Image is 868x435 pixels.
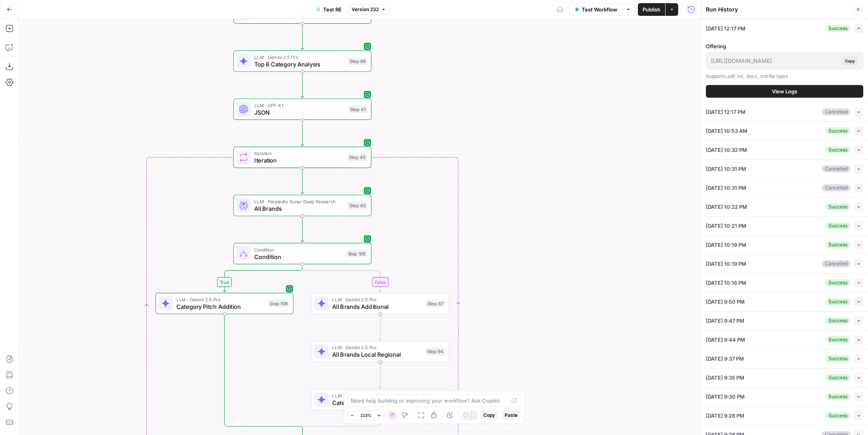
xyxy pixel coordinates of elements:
[706,374,744,382] span: [DATE] 9:35 PM
[268,299,289,307] div: Step 106
[825,298,851,305] div: Success
[825,146,851,153] div: Success
[706,222,746,230] span: [DATE] 10:21 PM
[301,72,304,98] g: Edge from step_86 to step_41
[347,153,367,161] div: Step 45
[301,119,304,146] g: Edge from step_41 to step_45
[706,146,747,154] span: [DATE] 10:32 PM
[332,296,422,303] span: LLM · Gemini 2.5 Pro
[379,314,382,340] g: Edge from step_87 to step_94
[360,412,371,418] span: 113%
[155,293,293,314] div: LLM · Gemini 2.5 ProCategory Pitch AdditionStep 106
[348,105,367,113] div: Step 41
[332,302,422,311] span: All Brands Additional
[643,6,660,13] span: Publish
[352,6,379,13] span: Version 232
[311,389,449,410] div: LLM · Gemini 2.5 ProCategory Pitch AdditionStep 22
[772,87,797,95] span: View Logs
[254,60,344,69] span: Top 8 Category Analysis
[233,98,371,120] div: LLM · GPT-4.1JSONStep 41
[233,147,371,168] div: IterationIterationStep 45
[825,336,851,343] div: Success
[825,412,851,419] div: Success
[483,412,495,419] span: Copy
[706,298,745,306] span: [DATE] 9:50 PM
[176,296,265,303] span: LLM · Gemini 2.5 Pro
[480,410,498,420] button: Copy
[225,314,303,431] g: Edge from step_106 to step_105-conditional-end
[842,56,858,66] button: Copy
[303,264,382,292] g: Edge from step_105 to step_87
[426,299,446,307] div: Step 87
[311,293,449,314] div: LLM · Gemini 2.5 ProAll Brands AdditionalStep 87
[346,250,367,257] div: Step 105
[706,42,863,50] label: Offering
[223,264,303,292] g: Edge from step_105 to step_106
[706,355,744,363] span: [DATE] 9:37 PM
[254,204,344,213] span: All Brands
[825,25,851,32] div: Success
[505,412,518,419] span: Paste
[301,23,304,49] g: Edge from step_28 to step_86
[822,165,851,172] div: Cancelled
[825,222,851,229] div: Success
[301,216,304,242] g: Edge from step_63 to step_105
[323,6,342,13] span: Test RE
[254,150,344,157] span: Iteration
[254,252,342,261] span: Condition
[638,3,665,16] button: Publish
[822,108,851,115] div: Cancelled
[254,53,344,61] span: LLM · Gemini 2.5 Pro
[825,279,851,286] div: Success
[254,102,345,109] span: LLM · GPT-4.1
[233,243,371,264] div: ConditionConditionStep 105
[569,3,622,16] button: Test Workflow
[311,341,449,362] div: LLM · Gemini 2.5 ProAll Brands Local RegionalStep 94
[706,72,863,80] p: Supports .pdf, .txt, .docx, .md file types
[332,350,422,359] span: All Brands Local Regional
[311,3,346,16] button: Test RE
[825,241,851,248] div: Success
[706,127,747,135] span: [DATE] 10:53 AM
[825,127,851,134] div: Success
[254,198,344,205] span: LLM · Perplexity Sonar Deep Research
[348,201,368,209] div: Step 63
[706,184,746,192] span: [DATE] 10:31 PM
[254,156,344,165] span: Iteration
[348,4,390,15] button: Version 232
[348,57,368,65] div: Step 86
[706,336,745,344] span: [DATE] 9:44 PM
[425,348,446,356] div: Step 94
[332,392,422,399] span: LLM · Gemini 2.5 Pro
[825,393,851,400] div: Success
[254,246,342,253] span: Condition
[706,241,746,249] span: [DATE] 10:19 PM
[706,412,744,420] span: [DATE] 9:28 PM
[332,398,422,407] span: Category Pitch Addition
[822,260,851,267] div: Cancelled
[233,2,371,24] div: Location Overview
[233,195,371,216] div: LLM · Perplexity Sonar Deep ResearchAll BrandsStep 63
[332,344,422,351] span: LLM · Gemini 2.5 Pro
[706,108,745,116] span: [DATE] 12:17 PM
[706,85,863,98] button: View Logs
[379,362,382,388] g: Edge from step_94 to step_22
[825,317,851,324] div: Success
[706,393,745,401] span: [DATE] 9:30 PM
[706,165,746,173] span: [DATE] 10:31 PM
[706,317,744,325] span: [DATE] 9:47 PM
[254,108,345,117] span: JSON
[706,203,747,211] span: [DATE] 10:22 PM
[706,25,745,32] span: [DATE] 12:17 PM
[706,260,746,268] span: [DATE] 10:19 PM
[254,12,344,21] span: Location Overview
[303,410,380,431] g: Edge from step_22 to step_105-conditional-end
[706,279,746,287] span: [DATE] 10:16 PM
[582,6,617,13] span: Test Workflow
[822,184,851,191] div: Cancelled
[301,168,304,194] g: Edge from step_45 to step_63
[176,302,265,311] span: Category Pitch Addition
[825,355,851,362] div: Success
[845,58,855,64] span: Copy
[825,374,851,381] div: Success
